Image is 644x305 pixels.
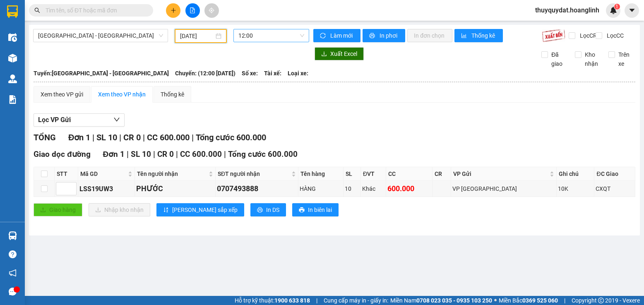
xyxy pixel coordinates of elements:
div: LSS19UW3 [79,184,133,194]
div: HÀNG [300,184,342,193]
span: [PERSON_NAME] sắp xếp [172,205,238,214]
th: ĐC Giao [594,167,635,181]
td: PHƯỚC [135,181,216,197]
span: sort-ascending [163,207,169,214]
span: | [176,149,178,159]
span: question-circle [9,250,17,258]
span: down [113,116,120,123]
span: 1 [615,4,618,10]
td: 0707493888 [216,181,298,197]
span: Đơn 1 [68,132,90,142]
span: | [143,132,145,142]
span: ⚪️ [494,299,497,302]
span: CC 600.000 [147,132,190,142]
span: Mã GD [80,169,126,178]
span: In DS [266,205,279,214]
span: Lọc VP Gửi [38,115,71,125]
span: | [192,132,194,142]
button: syncLàm mới [313,29,360,42]
span: search [34,7,40,13]
div: Khác [362,184,384,193]
span: Hà Nội - Quảng Bình [38,29,163,42]
span: Lọc CC [603,31,625,40]
button: uploadGiao hàng [34,203,82,216]
span: Miền Bắc [499,296,558,305]
strong: 1900 633 818 [274,297,310,304]
img: warehouse-icon [8,231,17,240]
th: STT [55,167,78,181]
span: | [153,149,155,159]
span: bar-chart [461,33,468,39]
sup: 1 [614,4,620,10]
span: plus [171,7,176,13]
span: Tên người nhận [137,169,207,178]
button: downloadNhập kho nhận [89,203,150,216]
span: VP Gửi [453,169,548,178]
button: sort-ascending[PERSON_NAME] sắp xếp [156,203,244,216]
b: Tuyến: [GEOGRAPHIC_DATA] - [GEOGRAPHIC_DATA] [34,70,169,77]
span: 12:00 [238,29,304,42]
span: Đã giao [548,50,569,68]
span: | [224,149,226,159]
span: Thống kê [471,31,496,40]
div: 10 [345,184,359,193]
span: Giao dọc đường [34,149,91,159]
span: printer [299,207,305,214]
td: CXQT [594,181,635,197]
span: Đơn 1 [103,149,125,159]
td: LSS19UW3 [78,181,135,197]
span: message [9,288,17,295]
div: 0707493888 [217,183,297,195]
span: Làm mới [330,31,354,40]
span: printer [369,33,376,39]
div: Xem theo VP gửi [41,90,83,99]
span: Chuyến: (12:00 [DATE]) [175,69,235,78]
input: 14/09/2025 [180,31,214,41]
span: Miền Nam [390,296,492,305]
span: caret-down [628,7,636,14]
div: VP [GEOGRAPHIC_DATA] [452,184,555,193]
img: 9k= [542,29,565,42]
span: Hỗ trợ kỹ thuật: [235,296,310,305]
span: | [92,132,94,142]
button: In đơn chọn [407,29,452,42]
span: SĐT người nhận [218,169,290,178]
span: TỔNG [34,132,56,142]
button: bar-chartThống kê [454,29,503,42]
span: | [119,132,121,142]
span: Số xe: [242,69,258,78]
span: CC 600.000 [180,149,222,159]
input: Tìm tên, số ĐT hoặc mã đơn [46,6,143,15]
span: In phơi [380,31,399,40]
span: download [321,51,327,58]
button: printerIn phơi [363,29,405,42]
img: warehouse-icon [8,74,17,83]
span: CR 0 [123,132,141,142]
span: In biên lai [308,205,332,214]
th: ĐVT [361,167,386,181]
span: Lọc CR [577,31,598,40]
span: | [127,149,129,159]
span: Cung cấp máy in - giấy in: [324,296,388,305]
th: Tên hàng [298,167,344,181]
span: Tổng cước 600.000 [228,149,298,159]
button: file-add [185,3,200,18]
span: printer [257,207,263,214]
span: | [316,296,317,305]
button: printerIn biên lai [292,203,339,216]
td: VP Mỹ Đình [451,181,556,197]
button: aim [204,3,219,18]
span: Xuất Excel [330,49,357,58]
span: | [564,296,565,305]
button: printerIn DS [250,203,286,216]
strong: 0708 023 035 - 0935 103 250 [416,297,492,304]
span: notification [9,269,17,277]
button: Lọc VP Gửi [34,113,125,127]
th: SL [344,167,361,181]
img: solution-icon [8,95,17,104]
span: Loại xe: [288,69,308,78]
span: Trên xe [615,50,636,68]
button: downloadXuất Excel [315,47,364,60]
th: CR [433,167,451,181]
span: sync [320,33,327,39]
